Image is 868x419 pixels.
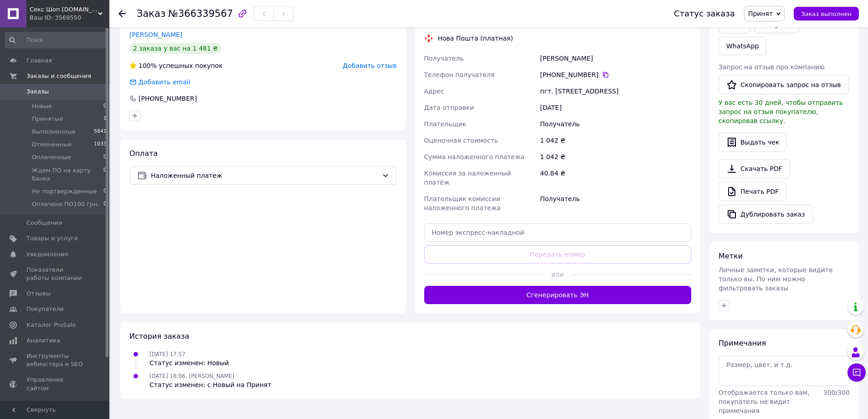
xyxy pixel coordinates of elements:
span: У вас есть 30 дней, чтобы отправить запрос на отзыв покупателю, скопировав ссылку. [719,99,843,124]
span: Отмененные [32,140,72,149]
span: Заказ [137,8,165,19]
div: успешных покупок [129,61,223,70]
span: Примечания [719,339,766,347]
span: Товары и услуги [26,234,78,243]
span: Адрес [424,88,444,95]
span: Получатель [424,55,464,62]
span: [DATE] 18:06, [PERSON_NAME] [149,373,234,379]
span: Каталог ProSale [26,321,76,329]
a: WhatsApp [719,37,766,55]
span: Заказы [26,88,49,96]
span: Плательщик комиссии наложенного платежа [424,195,501,212]
span: Принят [748,10,773,17]
span: Главная [26,57,52,65]
span: Метки [719,252,743,260]
span: №366339567 [168,8,233,19]
div: Добавить email [128,78,191,87]
span: Сообщения [26,219,62,227]
div: [DATE] [538,99,693,116]
span: 0 [103,200,107,208]
button: Заказ выполнен [794,7,859,21]
span: 0 [103,166,107,183]
span: Отзывы [26,290,51,298]
a: Печать PDF [719,182,786,201]
span: 5841 [94,128,107,136]
span: Показатели работы компании [26,266,84,282]
span: Дата отправки [424,104,474,111]
span: 100% [139,62,157,69]
div: 40.84 ₴ [538,165,693,191]
span: Комиссия за наложенный платёж [424,170,511,186]
span: Принятые [32,115,63,123]
span: Запрос на отзыв про компанию [719,63,825,71]
span: Оплата [129,149,158,158]
span: Заказы и сообщения [26,72,91,80]
span: Не подтвержденные [32,187,97,196]
span: Сумма наложенного платежа [424,153,525,160]
span: Телефон получателя [424,71,495,78]
div: 1 042 ₴ [538,132,693,149]
div: Статус изменен: Новый [149,358,229,367]
span: Оплачено ПО100 грн. [32,200,99,208]
input: Поиск [5,32,108,48]
span: или [544,270,571,279]
div: Получатель [538,191,693,216]
button: Чат с покупателем [847,363,866,382]
div: [PHONE_NUMBER] [138,94,198,103]
span: История заказа [129,332,189,341]
span: Оплаченные [32,153,71,161]
span: 1033 [94,140,107,149]
span: Оценочная стоимость [424,137,498,144]
input: Номер экспресс-накладной [424,223,692,242]
div: Получатель [538,116,693,132]
span: Личные заметки, которые видите только вы. По ним можно фильтровать заказы [719,266,833,292]
div: Добавить email [138,78,191,87]
a: Скачать PDF [719,159,790,178]
span: Уведомления [26,250,68,259]
div: [PERSON_NAME] [538,50,693,67]
span: 1 [103,115,107,123]
button: Выдать чек [719,133,787,152]
span: Добавить отзыв [343,62,396,69]
div: Вернуться назад [118,9,126,18]
span: Секс Шоп CRAZYLOVE.IN.UA [30,5,98,14]
span: Выполненные [32,128,76,136]
div: пгт. [STREET_ADDRESS] [538,83,693,99]
div: Ваш ID: 3569550 [30,14,109,22]
span: Управление сайтом [26,376,84,392]
div: Нова Пошта (платная) [436,34,515,43]
span: Плательщик [424,120,467,128]
span: 0 [103,187,107,196]
span: [DATE] 17:57 [149,351,185,357]
span: Ждем ПО на карту банка [32,166,103,183]
span: Новые [32,102,52,110]
div: Статус заказа [674,9,735,18]
button: Сгенерировать ЭН [424,286,692,304]
span: Инструменты вебмастера и SEO [26,352,84,368]
span: Отображается только вам, покупатель не видит примечания [719,389,810,414]
button: Скопировать запрос на отзыв [719,75,849,94]
a: [PERSON_NAME] [129,31,182,38]
button: Дублировать заказ [719,205,813,224]
span: Аналитика [26,336,60,345]
span: Покупатели [26,305,64,313]
span: Заказ выполнен [801,10,852,17]
span: 300 / 300 [823,389,850,396]
span: Кошелек компании [26,400,84,416]
span: 0 [103,102,107,110]
div: Статус изменен: с Новый на Принят [149,380,271,389]
span: Наложенный платеж [151,171,378,181]
div: [PHONE_NUMBER] [540,70,691,79]
div: 1 042 ₴ [538,149,693,165]
div: 2 заказа у вас на 1 481 ₴ [129,43,221,54]
span: 0 [103,153,107,161]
